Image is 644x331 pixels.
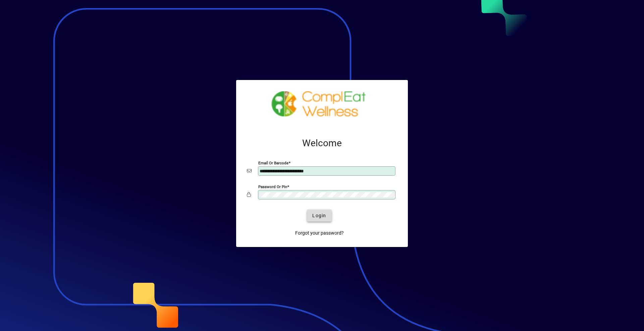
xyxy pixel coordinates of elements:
[292,227,346,239] a: Forgot your password?
[312,212,326,219] span: Login
[295,230,344,237] span: Forgot your password?
[258,161,288,165] mat-label: Email or Barcode
[307,210,331,222] button: Login
[247,138,397,149] h2: Welcome
[258,184,287,189] mat-label: Password or Pin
